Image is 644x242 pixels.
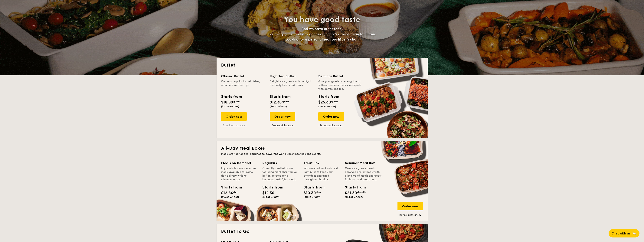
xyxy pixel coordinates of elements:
[345,196,363,198] span: ($23.54 w/ GST)
[342,37,359,41] span: Let's chat.
[270,124,295,127] a: Download the menu
[282,100,289,103] span: /guest
[304,160,340,166] div: Treat Box
[285,37,342,41] span: Looking for a personalised touch?
[262,191,274,195] span: $12.30
[318,94,339,100] div: Starts from
[221,191,233,195] span: $12.84
[304,196,321,198] span: ($11.23 w/ GST)
[221,160,258,166] div: Meals on Demand
[609,229,639,237] button: Chat with us🦙
[221,166,258,181] div: Enjoy wholesome, delicious meals available for same-day delivery with no minimum order.
[345,185,362,190] div: Starts from
[304,166,340,181] div: Wholesome breakfasts and light bites to keep your attendees energised throughout the day.
[221,228,423,234] h2: Buffet To Go
[632,231,636,236] span: 🦙
[270,94,290,100] div: Starts from
[221,100,233,105] span: $18.80
[304,191,316,195] span: $10.30
[270,105,287,108] span: ($13.41 w/ GST)
[345,160,382,166] div: Seminar Meal Box
[318,112,344,121] div: Order now
[345,191,357,195] span: $21.60
[357,191,366,194] span: /bundle
[233,100,240,103] span: /guest
[270,80,314,91] div: Delight your guests with our light and tasty bite-sized treats.
[318,100,331,105] span: $25.60
[262,160,299,166] div: Regulars
[331,100,338,103] span: /guest
[397,202,423,210] div: Order now
[221,124,247,127] a: Download the menu
[284,15,360,24] span: You have good taste
[262,196,280,198] span: ($13.41 w/ GST)
[304,185,321,190] div: Starts from
[221,80,265,91] div: Our very popular buffet dishes, complete with set-up.
[221,145,423,151] h2: All-Day Meal Boxes
[268,27,376,41] span: And we have great food. For every guest and any occasion, there’s always room for Grain.
[316,191,321,194] span: /box
[221,62,423,68] h2: Buffet
[221,105,239,108] span: ($20.49 w/ GST)
[318,124,344,127] a: Download the menu
[233,191,239,194] span: /box
[270,74,314,79] div: High Tea Buffet
[318,80,362,91] div: Give your guests an energy boost with our seminar menus, complete with coffee and tea.
[318,105,336,108] span: ($27.90 w/ GST)
[221,185,238,190] div: Starts from
[262,166,299,181] div: Carefully-crafted boxes featuring highlights from our buffet, curated for a balanced, satisfying ...
[221,94,242,100] div: Starts from
[221,152,423,156] div: Meals crafted for one, designed to power the world's best meetings and events.
[221,74,265,79] div: Classic Buffet
[221,112,247,121] div: Order now
[262,185,279,190] div: Starts from
[318,74,362,79] div: Seminar Buffet
[612,232,630,235] span: Chat with us
[270,100,282,105] span: $12.30
[221,196,239,198] span: ($14.00 w/ GST)
[345,166,382,181] div: Give your guests a well-deserved energy boost with a line-up of meals and treats for lunch and br...
[270,112,295,121] div: Order now
[397,213,423,216] a: Download the menu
